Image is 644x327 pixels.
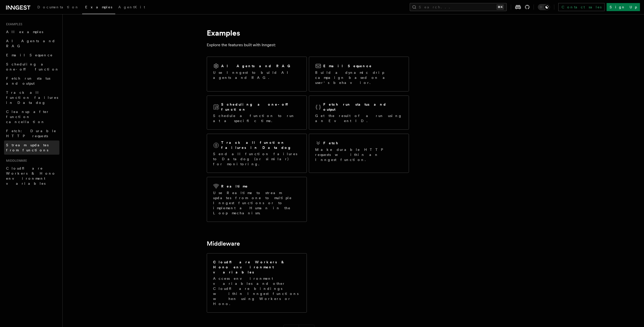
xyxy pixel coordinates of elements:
a: Scheduling a one-off function [4,60,59,74]
span: Scheduling a one-off function [6,62,59,71]
button: Search...⌘K [410,3,507,11]
a: Track all function failures in Datadog [4,88,59,107]
a: FetchMake durable HTTP requests within an Inngest function. [309,134,409,173]
a: Examples [82,2,115,14]
a: Scheduling a one-off functionSchedule a function to run at a specific time. [207,96,307,130]
h2: Email Sequence [323,63,372,68]
a: Fetch: Durable HTTP requests [4,126,59,141]
h2: Scheduling a one-off function [221,102,301,112]
span: Fetch: Durable HTTP requests [6,129,56,138]
p: Schedule a function to run at a specific time. [213,113,301,123]
a: Contact sales [558,3,605,11]
h2: Fetch run status and output [323,102,403,112]
a: AI Agents and RAGUse Inngest to build AI agents and RAG. [207,57,307,91]
span: Email Sequence [6,53,53,57]
p: Make durable HTTP requests within an Inngest function. [315,147,403,162]
h1: Examples [207,28,409,37]
p: Use Realtime to stream updates from one to multiple Inngest functions or to implement a Human in ... [213,190,301,216]
p: Send all function failures to Datadog (or similar) for monitoring. [213,151,301,167]
a: Fetch run status and output [4,74,59,88]
a: Email SequenceBuild a dynamic drip campaign based on a user's behavior. [309,57,409,91]
a: AI Agents and RAG [4,36,59,51]
span: Documentation [37,5,79,9]
span: Stream updates from functions [6,143,49,152]
span: Examples [4,22,22,26]
button: Toggle dark mode [538,4,550,10]
h2: Realtime [221,184,248,189]
h2: AI Agents and RAG [221,63,293,68]
a: Stream updates from functions [4,141,59,155]
span: Middleware [4,159,27,163]
p: Build a dynamic drip campaign based on a user's behavior. [315,70,403,85]
p: Use Inngest to build AI agents and RAG. [213,70,301,80]
p: Explore the features built with Inngest: [207,41,409,49]
span: Cleanup after function cancellation [6,110,49,124]
a: Documentation [34,2,82,14]
a: Sign Up [607,3,640,11]
a: Cloudflare Workers & Hono environment variablesAccess environment variables and other Cloudflare ... [207,253,307,313]
p: Access environment variables and other Cloudflare bindings within Inngest functions when using Wo... [213,276,301,306]
a: Cleanup after function cancellation [4,107,59,126]
a: RealtimeUse Realtime to stream updates from one to multiple Inngest functions or to implement a H... [207,177,307,222]
span: Examples [85,5,112,9]
span: Cloudflare Workers & Hono environment variables [6,166,56,185]
h2: Cloudflare Workers & Hono environment variables [213,260,301,275]
a: Fetch run status and outputGet the result of a run using an Event ID. [309,96,409,130]
a: All examples [4,27,59,36]
a: Email Sequence [4,51,59,60]
span: AI Agents and RAG [6,39,55,48]
p: Get the result of a run using an Event ID. [315,113,403,123]
kbd: ⌘K [497,5,504,10]
span: AgentKit [118,5,145,9]
a: Cloudflare Workers & Hono environment variables [4,164,59,188]
span: Fetch run status and output [6,76,50,85]
a: AgentKit [115,2,148,14]
a: Middleware [207,240,240,247]
h2: Track all function failures in Datadog [221,140,301,150]
a: Track all function failures in DatadogSend all function failures to Datadog (or similar) for moni... [207,134,307,173]
h2: Fetch [323,141,339,146]
span: Track all function failures in Datadog [6,90,58,105]
span: All examples [6,30,43,34]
